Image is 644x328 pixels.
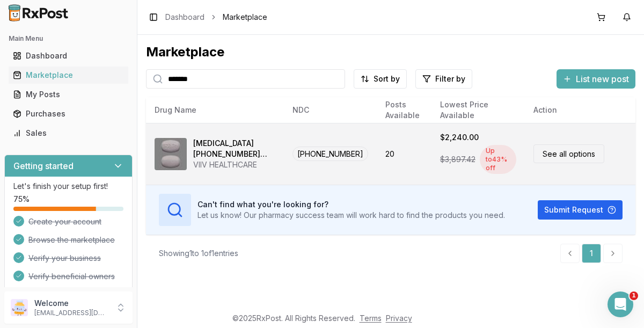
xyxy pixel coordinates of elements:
p: Let's finish your setup first! [13,181,123,192]
div: [MEDICAL_DATA] [PHONE_NUMBER] MG TABS [193,138,275,159]
img: User avatar [11,299,28,316]
a: Sales [9,123,128,143]
span: Sort by [374,74,400,84]
div: Dashboard [13,50,124,61]
button: Filter by [415,69,472,89]
nav: pagination [560,244,623,263]
div: VIIV HEALTHCARE [193,159,275,170]
div: Marketplace [146,43,635,61]
a: Privacy [386,314,412,323]
button: Submit Request [538,200,623,220]
a: Marketplace [9,65,128,85]
h3: Getting started [13,159,74,172]
span: [PHONE_NUMBER] [292,147,368,161]
div: Up to 43 % off [480,145,516,174]
a: Dashboard [9,46,128,65]
button: Purchases [4,105,133,122]
img: RxPost Logo [4,4,73,21]
span: Filter by [435,74,465,84]
img: Triumeq 600-50-300 MG TABS [155,138,187,170]
p: Welcome [34,298,109,309]
button: Sales [4,125,133,142]
a: 1 [582,244,601,263]
button: Sort by [354,69,407,89]
a: Dashboard [165,12,204,23]
span: Verify beneficial owners [28,271,115,282]
th: Action [525,97,635,123]
span: Create your account [28,216,101,227]
span: 75 % [13,194,30,205]
span: Verify your business [28,253,101,264]
th: Lowest Price Available [431,97,525,123]
div: Showing 1 to 1 of 1 entries [159,248,238,259]
p: Let us know! Our pharmacy success team will work hard to find the products you need. [197,210,505,221]
span: Marketplace [223,12,267,23]
th: Posts Available [377,97,431,123]
div: My Posts [13,89,124,100]
span: Browse the marketplace [28,235,115,245]
button: Dashboard [4,47,133,64]
span: $3,897.42 [440,154,475,165]
div: Marketplace [13,70,124,81]
iframe: Intercom live chat [608,291,633,317]
a: Terms [360,314,382,323]
nav: breadcrumb [165,12,267,23]
div: $2,240.00 [440,132,479,143]
a: Purchases [9,104,128,123]
h2: Main Menu [9,34,128,43]
td: 20 [377,123,431,185]
a: List new post [557,75,635,85]
span: List new post [576,72,629,85]
div: Purchases [13,108,124,119]
div: Sales [13,128,124,139]
th: NDC [284,97,377,123]
a: My Posts [9,85,128,104]
button: List new post [557,69,635,89]
button: My Posts [4,86,133,103]
th: Drug Name [146,97,284,123]
span: 1 [630,291,638,300]
button: Marketplace [4,67,133,84]
a: See all options [533,144,604,163]
h3: Can't find what you're looking for? [197,199,505,210]
p: [EMAIL_ADDRESS][DOMAIN_NAME] [34,309,109,317]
